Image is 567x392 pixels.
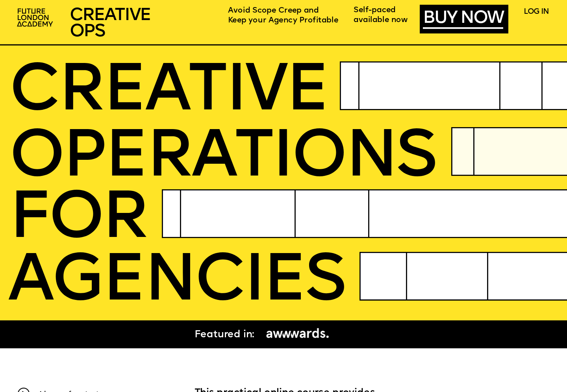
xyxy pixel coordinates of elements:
span: AGENCIES [8,250,345,316]
span: Avoid Scope Creep and [228,7,319,14]
span: available now [354,17,408,24]
img: upload-16781daa-99cf-42ee-8b22-8158883f2139.png [262,326,333,342]
img: upload-2f72e7a8-3806-41e8-b55b-d754ac055a4a.png [14,5,57,31]
span: OPERatioNS [9,126,435,192]
span: CREATIVE OPS [70,7,150,41]
a: LOG IN [524,8,548,15]
a: BUY NOW [423,9,503,29]
span: CREATIVE [9,59,328,126]
span: Self-paced [354,7,396,14]
span: Featured in: [195,330,254,339]
span: FOR [9,187,147,253]
span: Keep your Agency Profitable [228,17,338,24]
